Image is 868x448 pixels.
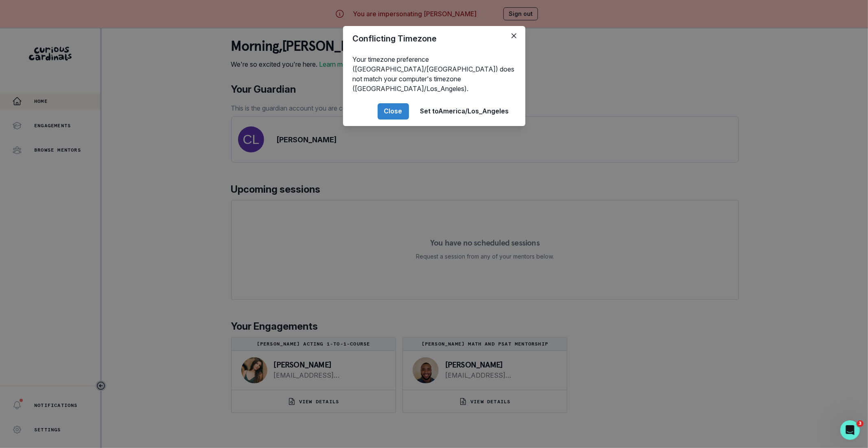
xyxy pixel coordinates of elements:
div: Your timezone preference ([GEOGRAPHIC_DATA]/[GEOGRAPHIC_DATA]) does not match your computer's tim... [343,51,525,97]
button: Set toAmerica/Los_Angeles [414,103,516,120]
span: 3 [857,420,864,427]
header: Conflicting Timezone [343,26,525,51]
iframe: Intercom live chat [840,420,860,440]
button: Close [378,103,409,120]
button: Close [507,29,520,42]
